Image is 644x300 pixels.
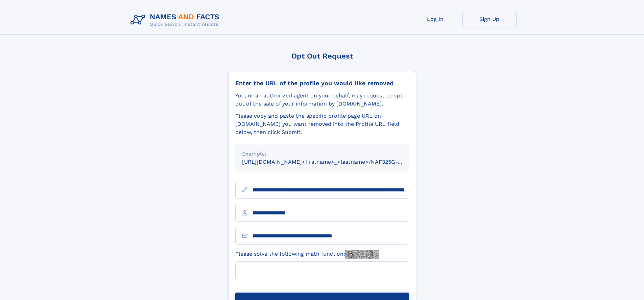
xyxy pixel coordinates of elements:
[235,79,409,87] div: Enter the URL of the profile you would like removed
[242,150,402,158] div: Example:
[408,11,462,27] a: Log In
[235,112,409,136] div: Please copy and paste the specific profile page URL on [DOMAIN_NAME] you want removed into the Pr...
[462,11,517,27] a: Sign Up
[228,52,416,60] div: Opt Out Request
[235,250,379,259] label: Please solve the following math function:
[242,159,422,165] small: [URL][DOMAIN_NAME]<firstname>_<lastname>/NAF325G-xxxxxxxx
[235,92,409,108] div: You, or an authorized agent on your behalf, may request to opt-out of the sale of your informatio...
[128,11,225,29] img: Logo Names and Facts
